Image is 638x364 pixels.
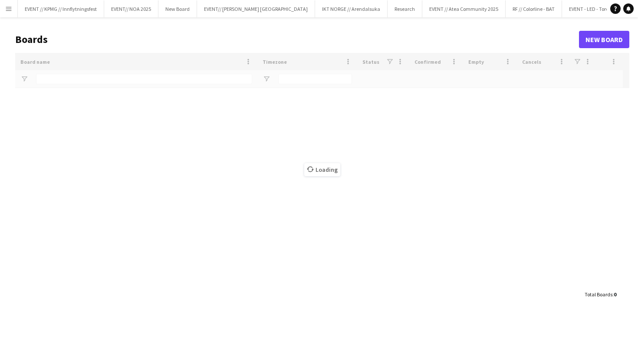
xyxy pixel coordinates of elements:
[197,0,315,17] button: EVENT// [PERSON_NAME] [GEOGRAPHIC_DATA]
[315,0,388,17] button: IKT NORGE // Arendalsuka
[614,291,616,298] span: 0
[562,0,616,17] button: EVENT - LED - Toro
[18,0,104,17] button: EVENT // KPMG // Innflytningsfest
[15,33,579,46] h1: Boards
[506,0,562,17] button: RF // Colorline - BAT
[585,286,616,303] div: :
[304,163,340,176] span: Loading
[388,0,422,17] button: Research
[104,0,158,17] button: EVENT// NOA 2025
[579,31,629,48] a: New Board
[158,0,197,17] button: New Board
[585,291,612,298] span: Total Boards
[422,0,506,17] button: EVENT // Atea Community 2025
